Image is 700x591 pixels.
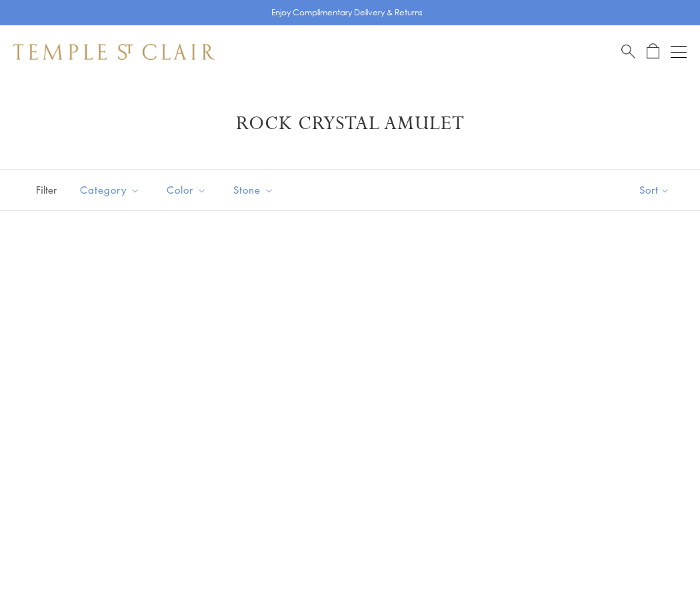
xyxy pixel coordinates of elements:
[33,112,667,136] h1: Rock Crystal Amulet
[671,44,687,60] button: Open navigation
[647,43,659,60] a: Open Shopping Bag
[271,6,423,19] p: Enjoy Complimentary Delivery & Returns
[157,175,217,205] button: Color
[73,182,150,198] span: Category
[160,182,217,198] span: Color
[13,44,215,60] img: Temple St. Clair
[70,175,150,205] button: Category
[609,170,700,210] button: Show sort by
[227,182,284,198] span: Stone
[621,43,635,60] a: Search
[223,175,284,205] button: Stone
